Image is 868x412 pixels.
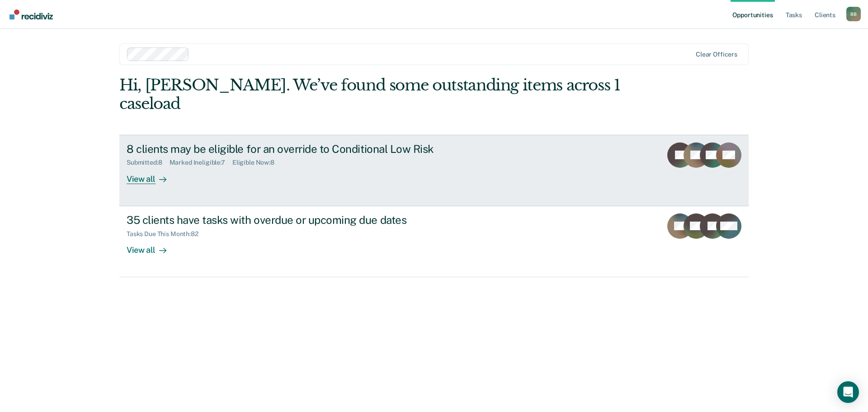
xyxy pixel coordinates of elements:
div: 35 clients have tasks with overdue or upcoming due dates [127,213,444,227]
img: Recidiviz [9,9,53,19]
div: 8 clients may be eligible for an override to Conditional Low Risk [127,142,444,156]
div: Clear officers [696,51,737,58]
button: Profile dropdown button [846,7,861,21]
div: View all [127,237,177,255]
a: 35 clients have tasks with overdue or upcoming due datesTasks Due This Month:82View all [119,206,749,277]
div: B B [846,7,861,21]
a: 8 clients may be eligible for an override to Conditional Low RiskSubmitted:8Marked Ineligible:7El... [119,135,749,206]
div: Hi, [PERSON_NAME]. We’ve found some outstanding items across 1 caseload [119,76,623,113]
div: View all [127,166,177,184]
div: Marked Ineligible : 7 [170,159,232,166]
div: Submitted : 8 [127,159,170,166]
div: Tasks Due This Month : 82 [127,230,206,238]
div: Eligible Now : 8 [232,159,282,166]
div: Open Intercom Messenger [837,381,859,403]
